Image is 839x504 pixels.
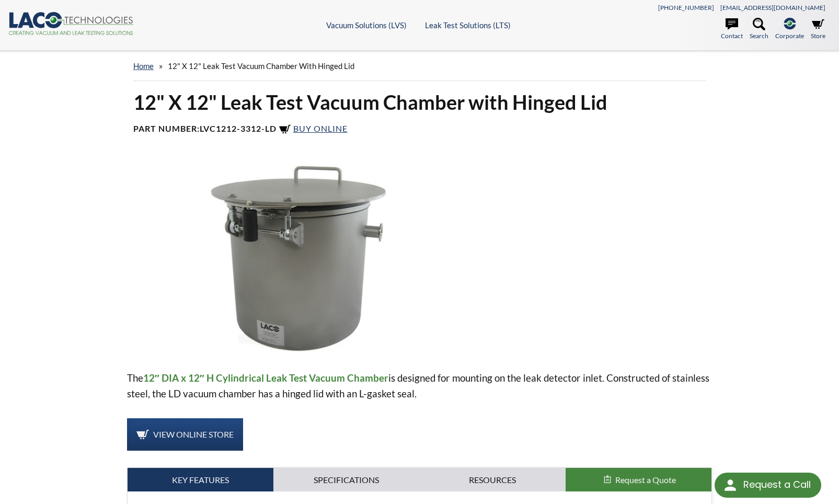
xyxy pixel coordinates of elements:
[715,473,821,498] div: Request a Call
[200,123,277,133] b: LVC1212-3312-LD
[750,18,768,41] a: Search
[720,4,825,12] a: [EMAIL_ADDRESS][DOMAIN_NAME]
[293,123,348,133] span: Buy Online
[775,31,804,41] span: Corporate
[722,477,739,494] img: round button
[133,51,706,81] div: »
[566,468,711,492] button: Request a Quote
[133,89,706,115] h1: 12" X 12" Leak Test Vacuum Chamber with Hinged Lid
[168,61,354,71] span: 12" X 12" Leak Test Vacuum Chamber with Hinged Lid
[143,372,388,384] strong: 12″ DIA x 12″ H Cylindrical Leak Test Vacuum Chamber
[743,473,811,497] div: Request a Call
[128,468,273,492] a: Key Features
[721,18,743,41] a: Contact
[127,161,470,353] img: LVC1212-3312-LD, rear view
[127,370,712,402] p: The is designed for mounting on the leak detector inlet. Constructed of stainless steel, the LD v...
[420,468,566,492] a: Resources
[658,4,714,12] a: [PHONE_NUMBER]
[279,123,348,133] a: Buy Online
[133,123,706,136] h4: Part Number:
[811,18,825,41] a: Store
[273,468,419,492] a: Specifications
[153,429,234,439] span: View Online Store
[133,61,154,71] a: home
[425,20,511,30] a: Leak Test Solutions (LTS)
[615,475,676,485] span: Request a Quote
[326,20,407,30] a: Vacuum Solutions (LVS)
[127,418,243,451] a: View Online Store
